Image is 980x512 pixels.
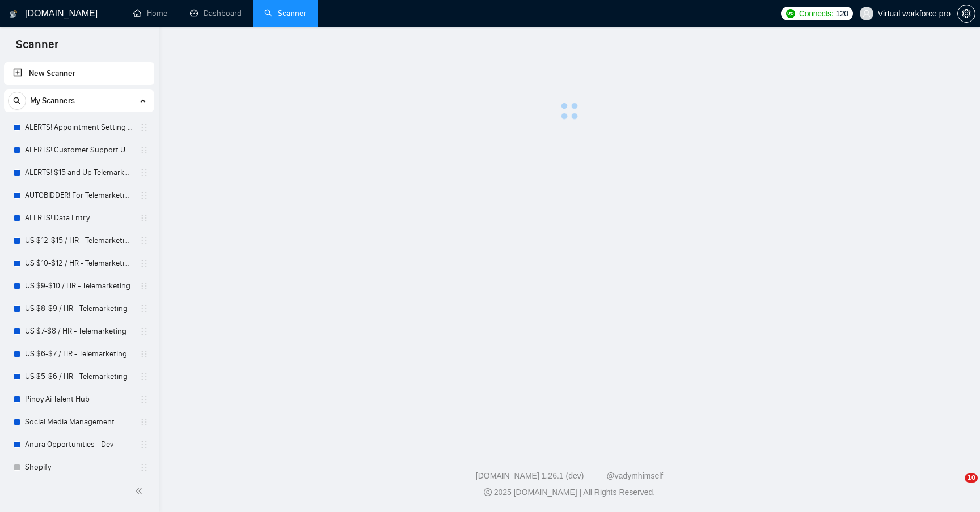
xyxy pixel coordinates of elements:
[4,89,154,479] li: My Scanners
[484,488,492,496] span: copyright
[135,485,146,497] span: double-left
[25,343,133,365] a: US $6-$7 / HR - Telemarketing
[25,456,133,479] a: Shopify
[25,229,133,252] a: US $12-$15 / HR - Telemarketing
[25,161,133,184] a: ALERTS! $15 and Up Telemarketing
[8,92,26,110] button: search
[4,62,154,85] li: New Scanner
[140,214,149,223] span: holder
[957,5,975,23] button: setting
[606,471,663,480] a: @vadymhimself
[140,395,149,404] span: holder
[140,236,149,245] span: holder
[786,9,795,18] img: upwork-logo.png
[133,8,167,18] a: homeHome
[25,207,133,229] a: ALERTS! Data Entry
[25,116,133,139] a: ALERTS! Appointment Setting or Cold Calling
[140,191,149,200] span: holder
[25,139,133,161] a: ALERTS! Customer Support USA
[140,349,149,359] span: holder
[25,184,133,207] a: AUTOBIDDER! For Telemarketing in the [GEOGRAPHIC_DATA]
[25,275,133,297] a: US $9-$10 / HR - Telemarketing
[13,62,145,85] a: New Scanner
[10,5,18,23] img: logo
[140,417,149,426] span: holder
[957,9,975,18] a: setting
[140,440,149,449] span: holder
[25,388,133,411] a: Pinoy Ai Talent Hub
[958,9,975,18] span: setting
[25,433,133,456] a: Anura Opportunities - Dev
[30,89,75,112] span: My Scanners
[140,259,149,268] span: holder
[264,8,306,18] a: searchScanner
[140,327,149,336] span: holder
[140,168,149,177] span: holder
[168,487,971,498] div: 2025 [DOMAIN_NAME] | All Rights Reserved.
[140,123,149,132] span: holder
[9,97,26,105] span: search
[25,252,133,275] a: US $10-$12 / HR - Telemarketing
[140,146,149,155] span: holder
[25,365,133,388] a: US $5-$6 / HR - Telemarketing
[799,7,833,20] span: Connects:
[140,372,149,381] span: holder
[941,473,969,501] iframe: Intercom live chat
[25,297,133,320] a: US $8-$9 / HR - Telemarketing
[25,320,133,343] a: US $7-$8 / HR - Telemarketing
[7,36,67,60] span: Scanner
[863,10,871,18] span: user
[25,411,133,433] a: Social Media Management
[190,8,242,18] a: dashboardDashboard
[140,304,149,313] span: holder
[140,281,149,291] span: holder
[965,473,978,483] span: 10
[140,463,149,472] span: holder
[835,7,848,20] span: 120
[476,471,584,480] a: [DOMAIN_NAME] 1.26.1 (dev)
